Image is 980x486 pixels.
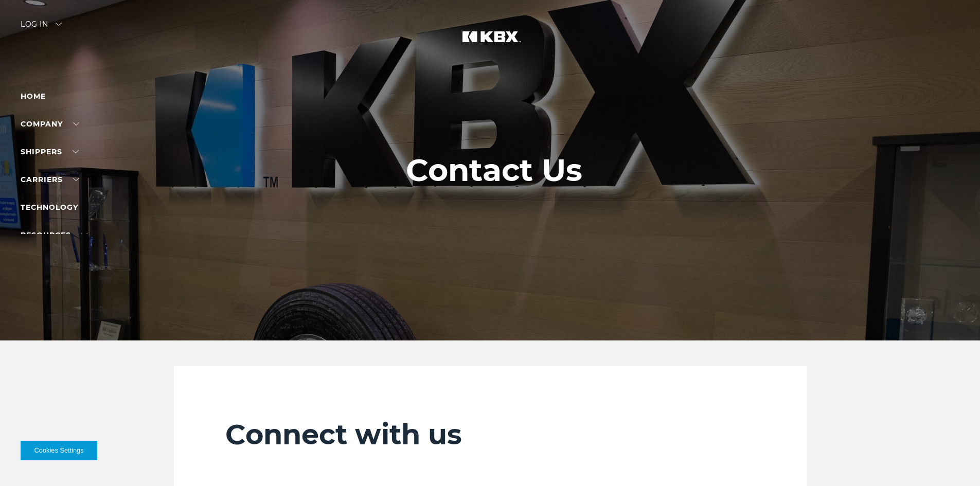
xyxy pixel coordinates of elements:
[21,119,79,129] a: Company
[406,153,582,188] h1: Contact Us
[452,21,529,66] img: kbx logo
[21,147,79,156] a: SHIPPERS
[21,175,79,184] a: Carriers
[21,21,62,35] div: Log in
[21,92,46,101] a: Home
[21,203,78,212] a: Technology
[56,23,62,26] img: arrow
[225,418,755,452] h2: Connect with us
[21,441,97,460] button: Cookies Settings
[21,230,87,240] a: RESOURCES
